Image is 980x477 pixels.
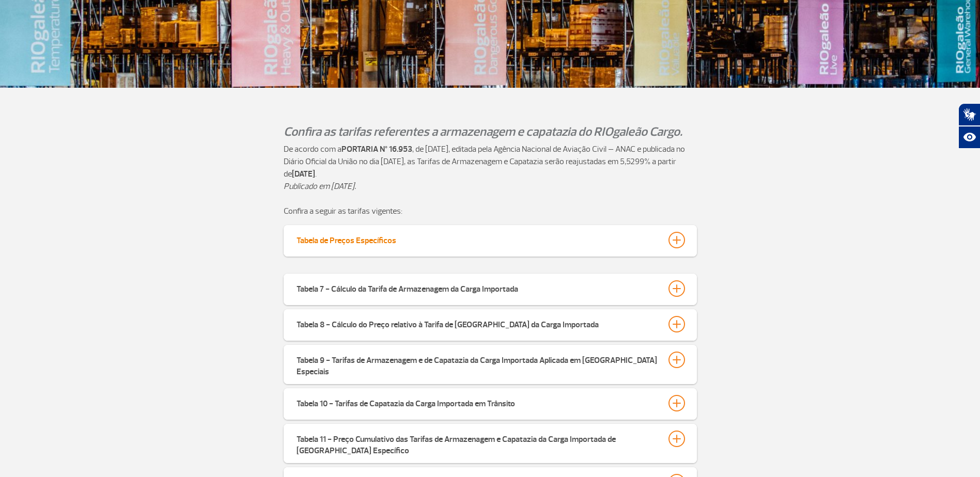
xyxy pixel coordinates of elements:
[958,126,980,149] button: Abrir recursos assistivos.
[296,351,685,378] button: Tabela 9 - Tarifas de Armazenagem e de Capatazia da Carga Importada Aplicada em [GEOGRAPHIC_DATA]...
[297,280,518,295] div: Tabela 7 - Cálculo da Tarifa de Armazenagem da Carga Importada
[297,232,396,246] div: Tabela de Preços Específicos
[296,394,685,412] button: Tabela 10 - Tarifas de Capatazia da Carga Importada em Trânsito
[284,143,697,180] p: De acordo com a , de [DATE], editada pela Agência Nacional de Aviação Civil – ANAC e publicada no...
[284,205,697,217] p: Confira a seguir as tarifas vigentes:
[296,280,685,297] button: Tabela 7 - Cálculo da Tarifa de Armazenagem da Carga Importada
[296,430,685,457] button: Tabela 11 - Preço Cumulativo das Tarifas de Armazenagem e Capatazia da Carga Importada de [GEOGRA...
[296,315,685,333] button: Tabela 8 - Cálculo do Preço relativo à Tarifa de [GEOGRAPHIC_DATA] da Carga Importada
[297,352,658,377] div: Tabela 9 - Tarifas de Armazenagem e de Capatazia da Carga Importada Aplicada em [GEOGRAPHIC_DATA]...
[958,103,980,126] button: Abrir tradutor de língua de sinais.
[292,169,315,179] strong: [DATE]
[296,231,685,249] button: Tabela de Preços Específicos
[297,395,515,409] div: Tabela 10 - Tarifas de Capatazia da Carga Importada em Trânsito
[958,103,980,149] div: Plugin de acessibilidade da Hand Talk.
[284,123,697,140] p: Confira as tarifas referentes a armazenagem e capatazia do RIOgaleão Cargo.
[297,431,658,456] div: Tabela 11 - Preço Cumulativo das Tarifas de Armazenagem e Capatazia da Carga Importada de [GEOGRA...
[341,144,412,154] strong: PORTARIA Nº 16.953
[284,181,356,192] em: Publicado em [DATE].
[297,316,599,330] div: Tabela 8 - Cálculo do Preço relativo à Tarifa de [GEOGRAPHIC_DATA] da Carga Importada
